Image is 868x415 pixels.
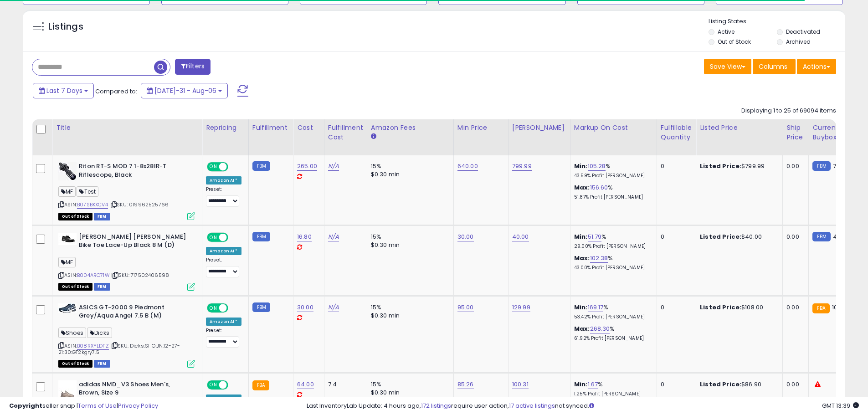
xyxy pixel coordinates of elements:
a: 64.00 [297,380,314,389]
div: Fulfillment Cost [328,123,363,142]
small: FBM [252,161,270,171]
b: Min: [574,303,588,312]
div: 0.00 [786,162,801,170]
label: Active [718,28,734,36]
div: Repricing [206,123,245,133]
a: 40.00 [512,232,529,241]
div: 7.4 [328,380,360,389]
span: FBM [94,360,110,368]
a: 100.31 [512,380,529,389]
span: ON [208,233,219,241]
a: 172 listings [421,401,451,410]
th: The percentage added to the cost of goods (COGS) that forms the calculator for Min & Max prices. [570,119,657,155]
button: Actions [797,59,836,74]
a: B07SBKXCV4 [77,201,108,209]
div: 0.00 [786,380,801,389]
p: Listing States: [709,17,845,26]
img: 31RRP1UZLNL._SL40_.jpg [58,233,77,245]
span: OFF [227,163,241,171]
span: All listings that are currently out of stock and unavailable for purchase on Amazon [58,283,92,291]
b: Listed Price: [700,232,741,241]
span: Last 7 Days [46,86,82,95]
span: All listings that are currently out of stock and unavailable for purchase on Amazon [58,213,92,220]
span: ON [208,163,219,171]
b: Min: [574,380,588,389]
a: 105.28 [588,162,606,171]
a: 640.00 [457,162,478,171]
div: [PERSON_NAME] [512,123,566,133]
div: Amazon AI * [206,247,241,255]
a: 799.99 [512,162,532,171]
span: OFF [227,304,241,312]
a: 17 active listings [509,401,555,410]
div: Preset: [206,328,241,348]
a: 156.60 [590,183,608,192]
div: % [574,233,650,250]
span: | SKU: 019962525766 [109,201,169,208]
div: ASIN: [58,303,195,367]
div: % [574,380,650,397]
div: 15% [371,162,447,170]
a: 30.00 [457,232,474,241]
small: FBA [252,380,269,390]
strong: Copyright [9,401,42,410]
small: FBM [812,232,830,241]
p: 43.00% Profit [PERSON_NAME] [574,265,650,271]
h5: Listings [48,20,83,33]
p: 61.92% Profit [PERSON_NAME] [574,335,650,342]
span: ON [208,304,219,312]
div: Amazon AI * [206,318,241,326]
div: 0 [661,233,689,241]
div: Current Buybox Price [812,123,859,142]
span: MF [58,186,76,197]
b: [PERSON_NAME] [PERSON_NAME] Bike Toe Lace-Up Black 8 M (D) [79,233,190,252]
label: Out of Stock [718,38,751,46]
div: $108.00 [700,303,776,312]
b: Listed Price: [700,162,741,170]
button: Save View [704,59,751,74]
div: seller snap | | [9,402,158,410]
label: Archived [786,38,811,46]
span: | SKU: Dicks:SHO:JN:12-27-21:30:GT2kgry7.5 [58,342,180,356]
a: 16.80 [297,232,312,241]
div: Title [56,123,198,133]
div: ASIN: [58,162,195,219]
div: $0.30 min [371,312,447,320]
a: 85.26 [457,380,474,389]
label: Deactivated [786,28,820,36]
img: 41oE3r-y6LL._SL40_.jpg [58,303,77,313]
button: Filters [175,59,211,75]
div: 0.00 [786,303,801,312]
div: Last InventoryLab Update: 4 hours ago, require user action, not synced. [307,402,859,410]
div: Fulfillment [252,123,289,133]
div: $0.30 min [371,170,447,179]
div: Preset: [206,257,241,277]
span: 109.95 [832,303,850,312]
span: 799.99 [833,162,853,170]
a: 95.00 [457,303,474,312]
div: $799.99 [700,162,776,170]
a: 1.67 [588,380,598,389]
div: % [574,325,650,342]
span: OFF [227,233,241,241]
a: N/A [328,303,339,312]
a: 129.99 [512,303,530,312]
small: FBM [252,232,270,241]
span: OFF [227,381,241,389]
div: 15% [371,303,447,312]
b: adidas NMD_V3 Shoes Men's, Brown, Size 9 [79,380,190,400]
div: % [574,303,650,320]
div: Preset: [206,186,241,207]
a: 265.00 [297,162,317,171]
div: 0 [661,162,689,170]
small: FBA [812,303,829,313]
div: Displaying 1 to 25 of 69094 items [741,107,836,115]
b: Riton RT-S MOD 7 1-8x28IR-T Riflescope, Black [79,162,190,181]
span: [DATE]-31 - Aug-06 [154,86,216,95]
button: Columns [753,59,796,74]
p: 53.42% Profit [PERSON_NAME] [574,314,650,320]
img: 418hPfOYIiL._SL40_.jpg [58,162,77,180]
p: 43.59% Profit [PERSON_NAME] [574,173,650,179]
div: ASIN: [58,233,195,290]
b: Max: [574,254,590,262]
